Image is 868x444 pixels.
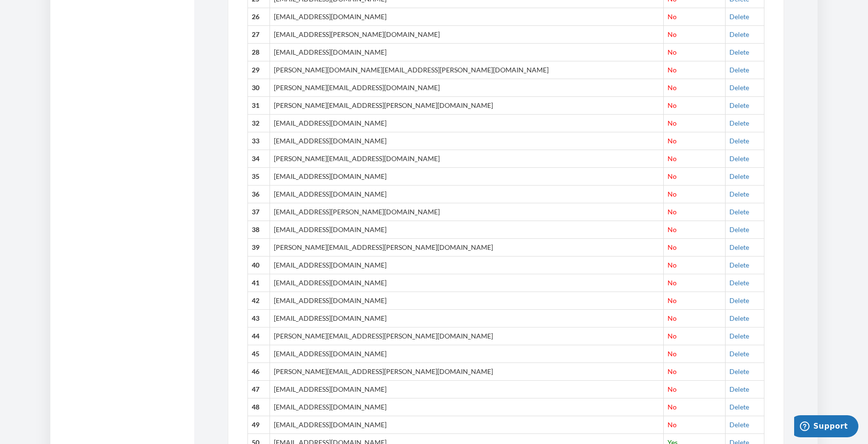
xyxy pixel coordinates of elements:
a: Delete [729,12,749,21]
a: Delete [729,30,749,38]
th: 32 [248,114,270,132]
th: 46 [248,362,270,380]
td: [EMAIL_ADDRESS][DOMAIN_NAME] [270,309,663,327]
td: [EMAIL_ADDRESS][DOMAIN_NAME] [270,132,663,150]
td: [EMAIL_ADDRESS][DOMAIN_NAME] [270,380,663,398]
td: [EMAIL_ADDRESS][DOMAIN_NAME] [270,345,663,362]
th: 45 [248,345,270,362]
span: No [668,350,677,358]
span: No [668,172,677,180]
th: 26 [248,8,270,25]
span: No [668,279,677,287]
span: No [668,48,677,56]
td: [EMAIL_ADDRESS][PERSON_NAME][DOMAIN_NAME] [270,203,663,221]
span: No [668,66,677,74]
td: [EMAIL_ADDRESS][DOMAIN_NAME] [270,185,663,203]
th: 35 [248,167,270,185]
td: [PERSON_NAME][EMAIL_ADDRESS][PERSON_NAME][DOMAIN_NAME] [270,238,663,256]
th: 36 [248,185,270,203]
th: 43 [248,309,270,327]
th: 31 [248,96,270,114]
th: 41 [248,274,270,292]
span: No [668,119,677,127]
th: 29 [248,61,270,79]
a: Delete [729,367,749,375]
a: Delete [729,48,749,56]
th: 42 [248,292,270,309]
th: 40 [248,256,270,274]
span: No [668,30,677,38]
span: No [668,208,677,216]
span: No [668,403,677,411]
span: No [668,101,677,109]
span: No [668,154,677,163]
td: [EMAIL_ADDRESS][DOMAIN_NAME] [270,398,663,416]
a: Delete [729,154,749,163]
span: No [668,225,677,234]
th: 39 [248,238,270,256]
span: No [668,385,677,393]
span: No [668,83,677,92]
a: Delete [729,172,749,180]
td: [EMAIL_ADDRESS][DOMAIN_NAME] [270,416,663,433]
a: Delete [729,190,749,198]
a: Delete [729,137,749,145]
td: [EMAIL_ADDRESS][DOMAIN_NAME] [270,8,663,25]
a: Delete [729,350,749,358]
span: No [668,12,677,21]
th: 49 [248,416,270,433]
td: [PERSON_NAME][EMAIL_ADDRESS][PERSON_NAME][DOMAIN_NAME] [270,362,663,380]
a: Delete [729,279,749,287]
td: [EMAIL_ADDRESS][DOMAIN_NAME] [270,256,663,274]
span: No [668,296,677,304]
span: No [668,261,677,269]
span: No [668,421,677,429]
th: 48 [248,398,270,416]
td: [PERSON_NAME][EMAIL_ADDRESS][PERSON_NAME][DOMAIN_NAME] [270,96,663,114]
a: Delete [729,208,749,216]
th: 33 [248,132,270,150]
span: No [668,314,677,322]
a: Delete [729,403,749,411]
th: 44 [248,327,270,345]
a: Delete [729,101,749,109]
td: [PERSON_NAME][EMAIL_ADDRESS][DOMAIN_NAME] [270,150,663,167]
th: 47 [248,380,270,398]
span: No [668,137,677,145]
th: 30 [248,79,270,96]
th: 37 [248,203,270,221]
td: [EMAIL_ADDRESS][DOMAIN_NAME] [270,292,663,309]
span: No [668,332,677,340]
th: 27 [248,25,270,43]
a: Delete [729,314,749,322]
th: 34 [248,150,270,167]
th: 28 [248,43,270,61]
a: Delete [729,296,749,304]
a: Delete [729,332,749,340]
td: [PERSON_NAME][DOMAIN_NAME][EMAIL_ADDRESS][PERSON_NAME][DOMAIN_NAME] [270,61,663,79]
a: Delete [729,119,749,127]
iframe: Opens a widget where you can chat to one of our agents [794,415,858,439]
a: Delete [729,385,749,393]
a: Delete [729,66,749,74]
th: 38 [248,221,270,238]
a: Delete [729,261,749,269]
td: [PERSON_NAME][EMAIL_ADDRESS][DOMAIN_NAME] [270,79,663,96]
span: No [668,367,677,375]
a: Delete [729,421,749,429]
td: [EMAIL_ADDRESS][DOMAIN_NAME] [270,167,663,185]
a: Delete [729,225,749,234]
td: [EMAIL_ADDRESS][DOMAIN_NAME] [270,221,663,238]
a: Delete [729,83,749,92]
span: No [668,243,677,251]
td: [EMAIL_ADDRESS][DOMAIN_NAME] [270,114,663,132]
td: [EMAIL_ADDRESS][PERSON_NAME][DOMAIN_NAME] [270,25,663,43]
td: [PERSON_NAME][EMAIL_ADDRESS][PERSON_NAME][DOMAIN_NAME] [270,327,663,345]
td: [EMAIL_ADDRESS][DOMAIN_NAME] [270,274,663,292]
a: Delete [729,243,749,251]
span: No [668,190,677,198]
td: [EMAIL_ADDRESS][DOMAIN_NAME] [270,43,663,61]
